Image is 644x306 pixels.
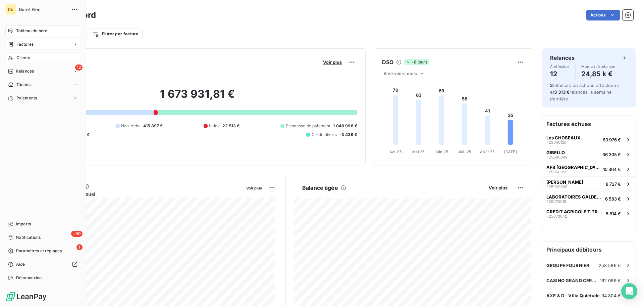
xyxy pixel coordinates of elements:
[16,68,34,74] span: Relances
[606,211,621,216] span: 5 814 €
[603,167,621,172] span: 10 364 €
[16,221,31,227] span: Imports
[542,176,636,191] button: [PERSON_NAME]F250200388 727 €
[16,234,41,241] span: Notifications
[458,149,471,154] tspan: Juil. 25
[546,278,600,283] span: CASINO GRAND CERCLE
[286,123,330,129] span: Promesse de paiement
[621,283,637,299] div: Open Intercom Messenger
[88,29,143,39] button: Filtrer par facture
[244,185,264,191] button: Voir plus
[542,162,636,176] button: AFB [GEOGRAPHIC_DATA]F2506005510 364 €
[16,261,25,267] span: Aide
[209,123,220,129] span: Litige
[333,123,357,129] span: 1 048 998 €
[546,140,567,144] span: F25040126
[321,59,344,65] button: Voir plus
[339,132,357,138] span: -3 439 €
[16,95,37,101] span: Paiements
[550,83,619,101] span: relances ou actions effectuées et relancés la semaine dernière.
[600,278,621,283] span: 162 099 €
[581,64,615,69] span: Montant à relancer
[599,263,621,268] span: 258 586 €
[606,181,621,187] span: 8 727 €
[586,10,620,20] button: Actions
[312,132,337,138] span: Crédit divers
[412,149,425,154] tspan: Mai 25
[542,147,636,162] button: GIBELLOF2506004936 305 €
[16,41,34,47] span: Factures
[19,7,67,12] span: Duret Elec
[16,28,47,34] span: Tableau de bord
[121,123,141,129] span: Non-échu
[546,200,566,204] span: F25070015
[550,54,575,62] h6: Relances
[382,58,393,66] h6: DSO
[76,244,83,250] span: 1
[546,209,603,214] span: CREDIT AGRICOLE TITRES
[38,87,357,107] h2: 1 673 931,81 €
[384,71,417,76] span: 6 derniers mois
[550,69,570,79] h4: 12
[546,170,568,174] span: F25060055
[246,186,262,190] span: Voir plus
[5,259,80,270] a: Aide
[605,196,621,202] span: 6 583 €
[603,137,621,142] span: 60 976 €
[581,69,615,79] h4: 24,85 k €
[480,149,495,154] tspan: Août 25
[542,132,636,147] button: Les CHOSEAUXF2504012660 976 €
[435,149,448,154] tspan: Juin 25
[546,214,567,218] span: F25070042
[546,165,600,170] span: AFB [GEOGRAPHIC_DATA]
[542,242,636,258] h6: Principaux débiteurs
[489,185,507,190] span: Voir plus
[602,152,621,157] span: 36 305 €
[546,293,600,298] span: AXE & D - Villa Quietude
[143,123,163,129] span: 415 897 €
[550,64,570,69] span: À effectuer
[546,155,568,159] span: F25060049
[546,194,602,200] span: LABORATOIRES GALDERMA
[5,291,47,302] img: Logo LeanPay
[75,64,83,71] span: 12
[16,248,62,254] span: Paramètres et réglages
[71,231,83,237] span: +99
[16,55,30,61] span: Clients
[542,116,636,132] h6: Factures échues
[16,275,42,281] span: Déconnexion
[542,206,636,221] button: CREDIT AGRICOLE TITRESF250700425 814 €
[487,185,509,191] button: Voir plus
[546,150,565,155] span: GIBELLO
[323,59,342,65] span: Voir plus
[38,190,241,198] span: Chiffre d'affaires mensuel
[302,184,338,192] h6: Balance âgée
[389,149,402,154] tspan: Avr. 25
[16,82,31,88] span: Tâches
[222,123,239,129] span: 22 513 €
[550,83,553,88] span: 2
[542,191,636,206] button: LABORATOIRES GALDERMAF250700156 583 €
[546,135,581,140] span: Les CHOSEAUX
[601,293,621,298] span: 94 804 €
[5,4,16,15] div: DE
[546,185,568,189] span: F25020038
[546,263,589,268] span: GROUPE FOURNIER
[504,149,517,154] tspan: [DATE]
[554,89,570,95] span: 3 313 €
[546,179,583,185] span: [PERSON_NAME]
[404,59,429,65] span: -6 jours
